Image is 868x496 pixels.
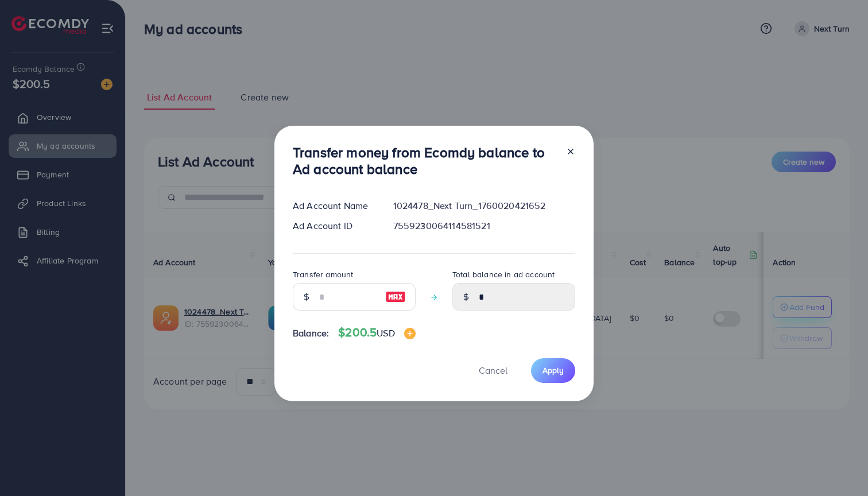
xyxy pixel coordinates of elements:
h4: $200.5 [338,325,415,340]
button: Cancel [464,358,522,383]
span: Balance: [293,327,329,340]
img: image [385,290,406,304]
div: Ad Account ID [284,219,384,232]
img: image [404,328,416,339]
button: Apply [531,358,575,383]
div: 1024478_Next Turn_1760020421652 [384,199,584,212]
label: Transfer amount [293,269,353,280]
span: Cancel [479,364,507,377]
span: USD [377,327,394,339]
div: 7559230064114581521 [384,219,584,232]
div: Ad Account Name [284,199,384,212]
h3: Transfer money from Ecomdy balance to Ad account balance [293,144,557,177]
span: Apply [542,365,564,376]
label: Total balance in ad account [452,269,555,280]
iframe: Chat [819,444,859,487]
